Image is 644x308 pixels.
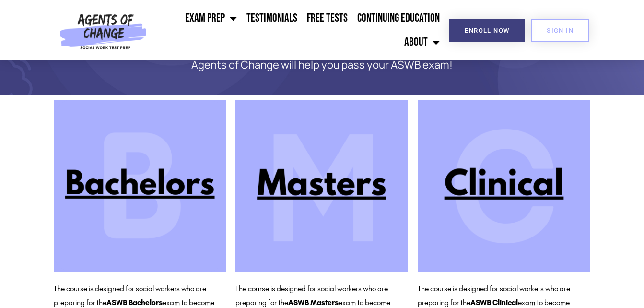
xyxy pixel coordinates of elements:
[87,59,557,71] p: Agents of Change will help you pass your ASWB exam!
[531,19,589,42] a: SIGN IN
[242,6,302,30] a: Testimonials
[302,6,352,30] a: Free Tests
[151,6,445,54] nav: Menu
[547,27,574,34] span: SIGN IN
[106,298,163,307] b: ASWB Bachelors
[470,298,518,307] b: ASWB Clinical
[399,30,445,54] a: About
[288,298,339,307] b: ASWB Masters
[180,6,242,30] a: Exam Prep
[465,27,509,34] span: Enroll Now
[449,19,525,42] a: Enroll Now
[352,6,445,30] a: Continuing Education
